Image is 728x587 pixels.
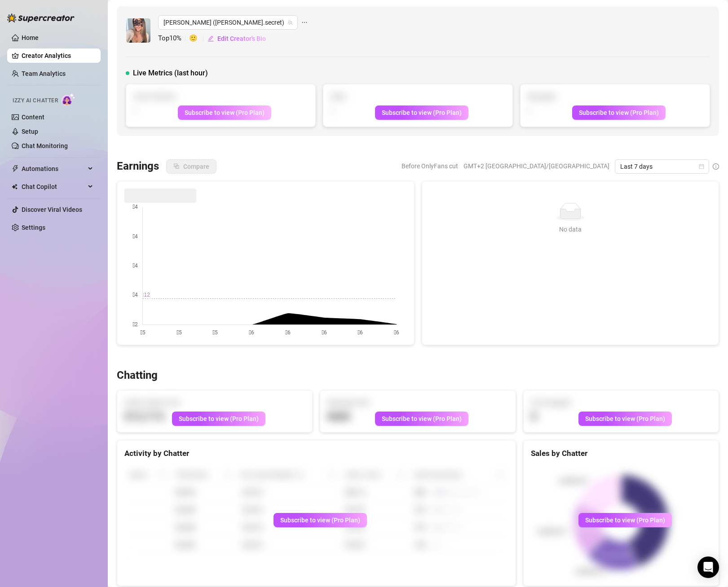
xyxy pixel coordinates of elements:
span: info-circle [713,163,719,170]
span: ellipsis [301,15,308,30]
span: Subscribe to view (Pro Plan) [280,517,360,524]
a: Settings [22,224,45,231]
a: Discover Viral Videos [22,206,82,213]
span: Chat Copilot [22,180,85,194]
button: Subscribe to view (Pro Plan) [375,412,468,426]
a: Setup [22,128,38,135]
a: Home [22,34,39,41]
span: Edit Creator's Bio [217,35,266,42]
button: Compare [166,159,216,174]
img: AI Chatter [62,93,75,106]
h3: Earnings [117,159,159,174]
span: Subscribe to view (Pro Plan) [179,415,259,422]
div: Activity by Chatter [124,447,508,460]
button: Subscribe to view (Pro Plan) [375,105,468,120]
span: Subscribe to view (Pro Plan) [579,109,659,116]
span: Izzy AI Chatter [13,96,58,105]
button: Subscribe to view (Pro Plan) [274,513,367,527]
button: Subscribe to view (Pro Plan) [578,412,672,426]
span: Automations [22,162,85,176]
button: Subscribe to view (Pro Plan) [572,105,666,120]
a: Content [22,114,44,121]
span: edit [207,35,214,42]
a: Team Analytics [22,70,66,77]
span: Top 10 % [158,33,189,44]
img: Fiona [126,18,150,43]
span: 🙂 [189,33,207,44]
span: Subscribe to view (Pro Plan) [382,415,462,422]
a: Creator Analytics [22,48,93,63]
a: Chat Monitoring [22,142,68,149]
button: Subscribe to view (Pro Plan) [172,412,265,426]
button: Subscribe to view (Pro Plan) [178,105,271,120]
button: Edit Creator's Bio [207,31,266,46]
h3: Chatting [117,368,158,383]
span: GMT+2 [GEOGRAPHIC_DATA]/[GEOGRAPHIC_DATA] [463,159,609,173]
span: thunderbolt [12,165,19,172]
span: Subscribe to view (Pro Plan) [382,109,462,116]
span: Subscribe to view (Pro Plan) [585,415,665,422]
span: Subscribe to view (Pro Plan) [585,517,665,524]
span: team [287,20,293,25]
span: calendar [699,164,704,169]
span: Before OnlyFans cut [402,159,458,173]
div: Open Intercom Messenger [697,556,719,578]
div: No data [433,224,708,234]
button: Subscribe to view (Pro Plan) [578,513,672,527]
img: Chat Copilot [12,184,18,190]
span: Last 7 days [620,160,704,173]
span: Subscribe to view (Pro Plan) [185,109,265,116]
img: logo-BBDzfeDw.svg [7,13,75,22]
span: Fiona (fionas.secret) [163,16,292,29]
span: Live Metrics (last hour) [133,68,208,79]
div: Sales by Chatter [531,447,711,460]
